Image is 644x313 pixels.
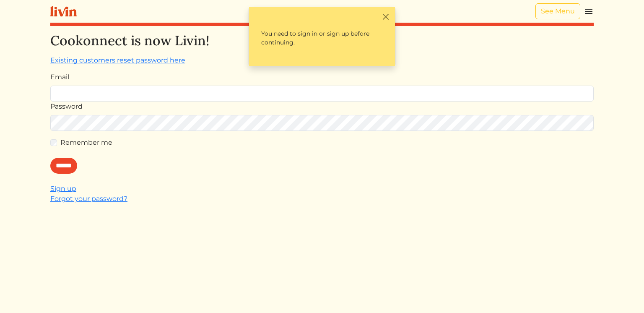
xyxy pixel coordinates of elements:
label: Remember me [60,138,112,148]
a: Forgot your password? [50,195,127,203]
img: livin-logo-a0d97d1a881af30f6274990eb6222085a2533c92bbd1e4f22c21b4f0d0e3210c.svg [50,6,77,17]
h2: Cookonnect is now Livin! [50,33,594,49]
a: Existing customers reset password here [50,56,185,64]
label: Password [50,102,83,112]
label: Email [50,72,69,82]
p: You need to sign in or sign up before continuing. [254,22,390,54]
img: menu_hamburger-cb6d353cf0ecd9f46ceae1c99ecbeb4a00e71ca567a856bd81f57e9d8c17bb26.svg [584,6,594,16]
a: See Menu [535,3,580,19]
a: Sign up [50,185,76,193]
button: Close [381,12,390,21]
